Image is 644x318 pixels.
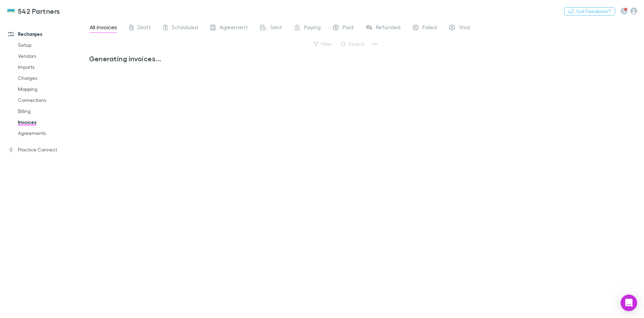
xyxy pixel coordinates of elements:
span: Sent [270,24,282,33]
a: Recharges [1,29,93,40]
span: Agreement [219,24,248,33]
span: Paying [304,24,321,33]
span: Draft [138,24,151,33]
button: Filter [310,40,336,48]
span: All invoices [90,24,117,33]
a: Invoices [11,117,93,128]
span: Paid [343,24,353,33]
div: Open Intercom Messenger [621,295,637,311]
h3: 542 Partners [18,7,60,15]
span: Failed [422,24,437,33]
a: Connections [11,95,93,106]
span: Void [459,24,470,33]
span: Scheduled [172,24,198,33]
a: Setup [11,40,93,51]
a: Billing [11,106,93,117]
button: Got Feedback? [564,7,615,15]
img: 542 Partners's Logo [7,7,15,15]
h3: Generating invoices... [89,54,374,63]
a: Vendors [11,51,93,62]
a: 542 Partners [3,3,64,19]
a: Practice Connect [1,144,93,155]
span: Refunded [376,24,400,33]
a: Mapping [11,84,93,95]
a: Charges [11,73,93,84]
a: Imports [11,62,93,73]
button: Search [337,40,369,48]
a: Agreements [11,128,93,139]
